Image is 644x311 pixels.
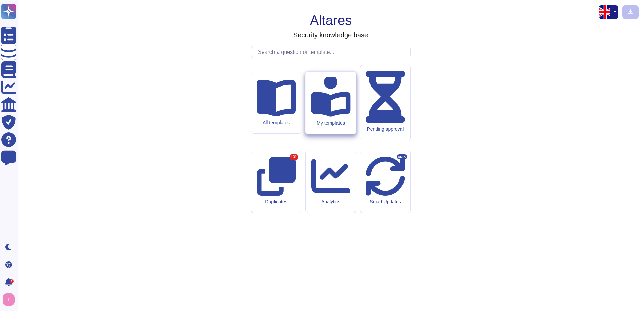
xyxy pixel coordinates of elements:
[290,154,298,160] div: 131
[310,12,352,28] h1: Altares
[397,154,407,159] div: BETA
[366,199,405,205] div: Smart Updates
[366,126,405,132] div: Pending approval
[1,292,20,307] button: user
[3,293,15,306] img: user
[255,46,410,58] input: Search a question or template...
[311,199,350,205] div: Analytics
[257,120,296,126] div: All templates
[311,120,350,126] div: My templates
[257,199,296,205] div: Duplicates
[599,5,612,19] img: en
[10,279,14,283] div: 1
[293,31,368,39] h3: Security knowledge base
